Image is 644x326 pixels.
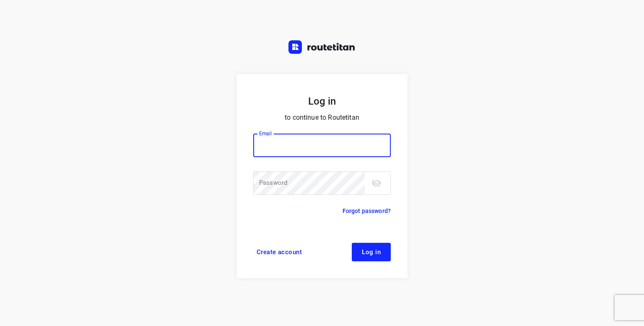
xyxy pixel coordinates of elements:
a: Create account [253,243,305,261]
span: Create account [257,249,302,255]
a: Routetitan [288,40,356,56]
button: toggle password visibility [368,175,385,192]
h5: Log in [253,94,391,108]
p: to continue to Routetitan [253,112,391,124]
button: Log in [352,243,391,261]
a: Forgot password? [343,206,391,216]
img: Routetitan [288,40,356,54]
span: Log in [362,249,381,255]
